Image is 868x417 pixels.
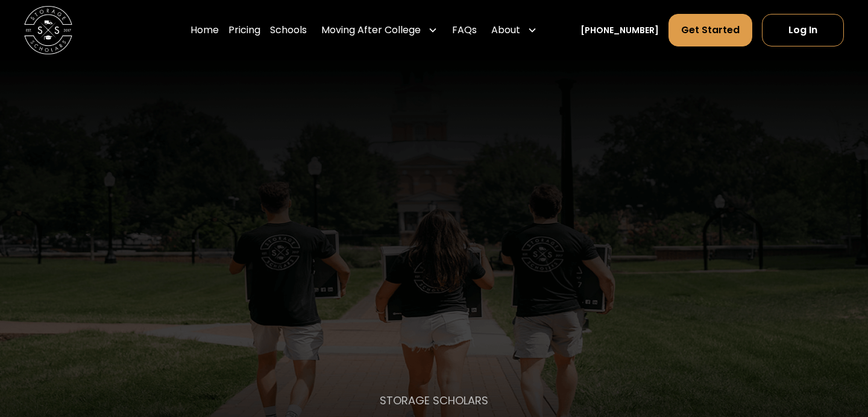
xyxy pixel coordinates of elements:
a: Get Started [668,14,752,46]
div: Moving After College [316,13,442,47]
div: Moving After College [321,23,421,37]
a: Pricing [228,13,260,47]
div: About [486,13,542,47]
p: STORAGE SCHOLARS [380,392,488,409]
a: Schools [270,13,307,47]
a: FAQs [452,13,477,47]
a: Log In [762,14,844,46]
a: Home [190,13,219,47]
a: [PHONE_NUMBER] [580,24,659,37]
div: About [491,23,520,37]
img: Storage Scholars main logo [24,6,72,54]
